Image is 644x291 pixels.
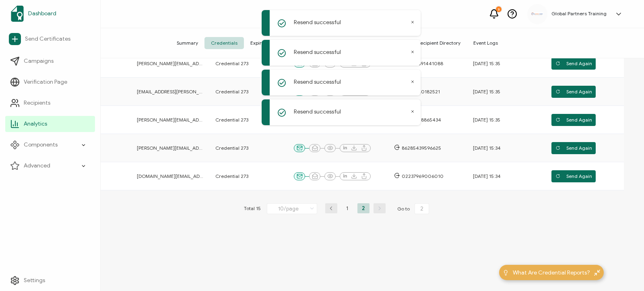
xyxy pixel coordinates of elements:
p: Resend successful [294,137,341,146]
h5: Global Partners Training [551,11,607,17]
span: Send Again [555,114,592,126]
img: a67b0fc9-8215-4772-819c-d3ef58439fce.png [531,12,543,15]
p: Resend successful [294,107,341,116]
a: Analytics [5,116,95,132]
span: [DATE] 15:34 [473,145,501,151]
span: [PERSON_NAME][EMAIL_ADDRESS][DOMAIN_NAME] [137,145,205,151]
div: 3 [496,6,502,12]
p: Resend successful [294,48,341,56]
span: [DATE] 15:35 [473,60,500,67]
span: Advanced [24,162,50,170]
span: Credential 273 [215,117,248,123]
span: Total 15 [244,203,261,215]
span: Go to [397,203,431,215]
span: [DATE] 15:35 [473,117,500,123]
img: sertifier-logomark-colored.svg [11,6,24,22]
span: Credential 273 [215,145,248,151]
span: [DATE] 15:34 [473,173,501,180]
button: Send Again [551,58,596,70]
input: Select [267,203,317,214]
a: Verification Page [5,74,95,90]
span: Campaigns [24,57,54,65]
button: Send Again [551,170,596,182]
p: Resend successful [294,78,341,86]
span: Analytics [24,120,47,128]
span: Send Certificates [25,35,70,43]
span: Credentials [204,37,244,49]
button: Send Again [551,142,596,154]
span: 02237969006010 [400,173,444,180]
span: Expiry Reminders [244,37,296,49]
span: Summary [170,37,204,49]
span: Send Again [555,58,592,70]
span: Credential 273 [215,60,248,67]
a: Campaigns [5,53,95,69]
span: [PERSON_NAME][EMAIL_ADDRESS][PERSON_NAME][DOMAIN_NAME] [137,117,205,123]
span: [DATE] 15:35 [473,89,500,95]
iframe: Chat Widget [604,252,644,291]
span: Verification Page [24,78,67,86]
span: Settings [24,277,45,285]
span: Send Again [555,86,592,98]
span: Recipient Directory [411,37,467,49]
span: Send Again [555,142,592,154]
button: Send Again [551,114,596,126]
a: Recipients [5,95,95,111]
button: Send Again [551,86,596,98]
span: Event Logs [467,37,504,49]
img: minimize-icon.svg [594,270,600,276]
a: Dashboard [5,2,95,25]
li: 2 [357,203,369,213]
p: Resend successful [294,18,341,27]
span: [EMAIL_ADDRESS][PERSON_NAME][DOMAIN_NAME] [137,89,205,95]
span: Send Again [555,170,592,182]
span: What Are Credential Reports? [513,268,590,277]
a: Settings [5,272,95,289]
a: Send Certificates [5,30,95,48]
span: Dashboard [28,10,56,18]
li: 1 [341,203,353,213]
span: [PERSON_NAME][EMAIL_ADDRESS][PERSON_NAME][DOMAIN_NAME] [137,60,205,67]
span: Credential 273 [215,89,248,95]
span: [DOMAIN_NAME][EMAIL_ADDRESS][DOMAIN_NAME] [137,173,205,180]
a: 02237969006010 [394,171,444,181]
span: Components [24,141,58,149]
span: Credential 273 [215,173,248,180]
span: Recipients [24,99,50,107]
